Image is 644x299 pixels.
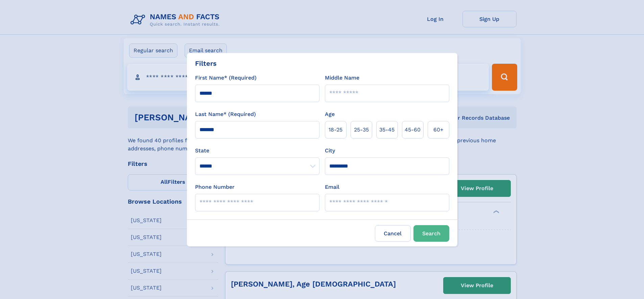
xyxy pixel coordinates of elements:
[405,126,421,134] span: 45‑60
[325,183,339,191] label: Email
[433,126,444,134] span: 60+
[195,183,235,191] label: Phone Number
[325,74,359,82] label: Middle Name
[379,126,395,134] span: 35‑45
[195,110,256,118] label: Last Name* (Required)
[195,74,257,82] label: First Name* (Required)
[375,225,411,242] label: Cancel
[354,126,369,134] span: 25‑35
[413,225,449,242] button: Search
[195,58,217,68] div: Filters
[329,126,342,134] span: 18‑25
[195,147,319,155] label: State
[325,147,335,155] label: City
[325,110,335,118] label: Age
